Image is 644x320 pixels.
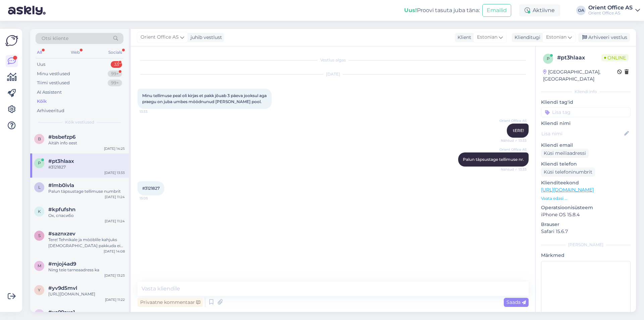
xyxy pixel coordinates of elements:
span: Orient Office AS [499,118,527,123]
span: Online [601,54,629,61]
span: 13:33 [140,109,165,114]
a: Orient Office ASOrient Office AS [588,5,640,16]
span: Orient Office AS [499,147,527,152]
div: Web [69,48,81,57]
div: [DATE] 11:24 [105,194,125,199]
span: tERE! [513,128,524,133]
div: Arhiveeritud [37,107,64,114]
div: All [36,48,43,57]
div: [DATE] 11:22 [105,297,125,302]
span: Estonian [546,34,567,41]
span: p [547,56,550,61]
span: #yv9d5mvl [48,285,77,291]
div: AI Assistent [37,89,62,96]
div: Arhiveeri vestlus [578,33,630,42]
div: Ок, спасибо [48,213,125,219]
div: Orient Office AS [588,5,633,10]
div: Küsi telefoninumbrit [541,168,595,177]
span: Kõik vestlused [65,119,94,125]
div: #3121827 [48,164,125,170]
a: [URL][DOMAIN_NAME] [541,187,594,193]
div: Minu vestlused [37,71,70,77]
b: Uus! [404,7,417,13]
span: y [38,287,41,292]
div: Klient [455,34,471,41]
span: Minu tellimuse peal oli kirjas et pakk jõuab 3 päeva jooksul aga praegu on juba umbes möödnunud [... [142,93,268,104]
div: Kõik [37,98,47,105]
div: juhib vestlust [188,34,222,41]
div: Tiimi vestlused [37,80,70,86]
p: iPhone OS 15.8.4 [541,211,631,218]
span: #pt3hlaax [48,158,74,164]
span: Saada [506,299,526,305]
span: p [38,161,41,166]
span: #lmb0ivla [48,182,74,188]
span: #bsbefzp6 [48,134,75,140]
div: Aitäh info eest [48,140,125,146]
span: #3121827 [142,186,160,191]
p: Kliendi telefon [541,161,631,168]
span: Otsi kliente [42,35,68,42]
p: Kliendi tag'id [541,99,631,106]
div: Privaatne kommentaar [138,298,203,307]
span: Nähtud ✓ 13:33 [501,167,527,172]
div: Kliendi info [541,89,631,95]
p: Kliendi nimi [541,120,631,127]
div: Proovi tasuta juba täna: [404,6,480,14]
div: [DATE] 13:23 [104,273,125,278]
input: Lisa nimi [541,130,623,137]
div: [PERSON_NAME] [541,242,631,248]
span: m [38,263,41,268]
span: b [38,136,41,141]
div: 99+ [108,71,122,77]
span: #kpfufshn [48,207,75,213]
div: OA [576,6,586,15]
span: Nähtud ✓ 13:33 [501,138,527,143]
div: Uus [37,61,45,68]
div: [DATE] 11:24 [105,219,125,224]
div: # pt3hlaax [557,54,601,62]
p: Kliendi email [541,142,631,149]
div: Klienditugi [512,34,540,41]
p: Safari 15.6.7 [541,228,631,235]
div: [URL][DOMAIN_NAME] [48,291,125,297]
button: Emailid [482,4,511,17]
span: #mjoj4ad9 [48,261,76,267]
div: Ning teie tarneaadress ka [48,267,125,273]
div: [DATE] [138,71,529,77]
span: 15:05 [140,196,165,201]
span: Estonian [477,34,497,41]
div: Palun täpsustage tellimuse numbrit [48,188,125,194]
p: Klienditeekond [541,179,631,186]
span: k [38,209,41,214]
span: l [38,185,41,190]
div: Vestlus algas [138,57,529,63]
span: x [38,312,41,317]
div: 99+ [108,80,122,86]
div: Aktiivne [519,4,560,16]
div: Tere! Tehnikale ja mööblile kahjuks [DEMOGRAPHIC_DATA] pakkuda ei saa. [48,237,125,249]
div: [DATE] 13:33 [104,170,125,175]
span: #xa99axa1 [48,309,75,315]
div: 33 [111,61,122,68]
span: #saznxzev [48,231,75,237]
input: Lisa tag [541,107,631,117]
p: Vaata edasi ... [541,195,631,201]
span: Orient Office AS [141,34,179,41]
p: Operatsioonisüsteem [541,204,631,211]
div: [GEOGRAPHIC_DATA], [GEOGRAPHIC_DATA] [543,68,617,83]
p: Märkmed [541,252,631,259]
div: [DATE] 14:08 [104,249,125,254]
div: [DATE] 14:25 [104,146,125,151]
p: Brauser [541,221,631,228]
span: Palun täpsustage tellimuse nr. [463,157,524,162]
div: Küsi meiliaadressi [541,149,589,158]
span: s [38,233,41,238]
div: Orient Office AS [588,10,633,16]
img: Askly Logo [5,34,18,47]
div: Socials [107,48,123,57]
